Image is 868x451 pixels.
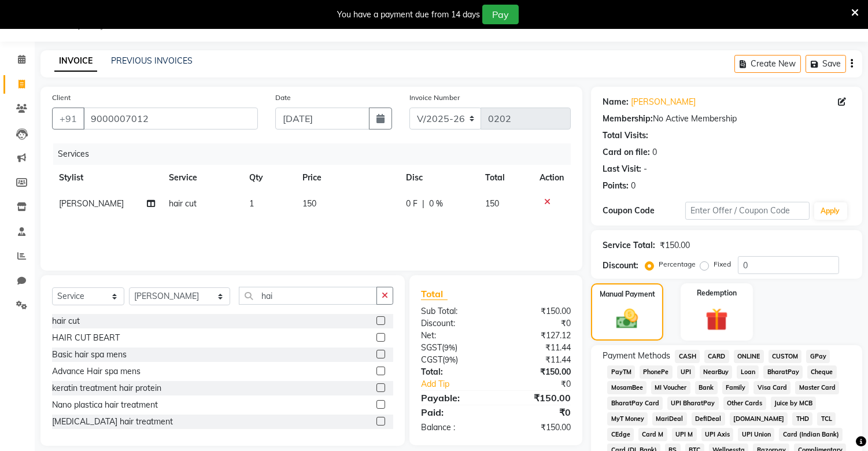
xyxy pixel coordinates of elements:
span: Family [722,381,749,394]
button: Save [806,55,846,73]
span: MariDeal [652,412,687,426]
div: keratin treatment hair protein [52,382,161,394]
span: [PERSON_NAME] [59,198,124,209]
span: 9% [445,355,456,364]
span: CGST [421,354,442,365]
th: Service [162,165,243,191]
div: Total: [412,366,496,378]
span: 150 [302,198,316,209]
div: 0 [652,146,657,158]
span: ONLINE [734,350,764,363]
span: 1 [249,198,254,209]
span: CEdge [607,428,634,441]
span: Card M [638,428,667,441]
span: 9% [444,343,455,352]
span: Master Card [795,381,839,394]
label: Percentage [659,259,696,269]
button: Pay [482,5,519,24]
div: Services [53,143,579,165]
a: INVOICE [54,51,97,72]
div: ₹0 [510,378,580,390]
div: ₹150.00 [496,391,580,405]
label: Manual Payment [600,289,655,300]
span: Total [421,288,448,300]
label: Fixed [714,259,731,269]
div: ₹150.00 [496,305,580,317]
span: hair cut [169,198,197,209]
div: ₹11.44 [496,354,580,366]
th: Disc [399,165,478,191]
span: UPI BharatPay [667,397,719,410]
div: Nano plastica hair treatment [52,399,158,411]
span: MI Voucher [651,381,690,394]
div: ( ) [412,354,496,366]
div: Advance Hair spa mens [52,365,141,378]
span: BharatPay Card [607,397,663,410]
div: ₹0 [496,405,580,419]
div: Payable: [412,391,496,405]
div: Paid: [412,405,496,419]
span: 0 F [406,198,418,210]
div: You have a payment due from 14 days [337,9,480,21]
label: Date [275,93,291,103]
button: Apply [814,202,847,220]
span: UPI [677,365,695,379]
span: 0 % [429,198,443,210]
span: Bank [695,381,718,394]
div: hair cut [52,315,80,327]
button: +91 [52,108,84,130]
div: ₹150.00 [496,366,580,378]
div: Sub Total: [412,305,496,317]
span: MosamBee [607,381,647,394]
div: 0 [631,180,636,192]
img: _gift.svg [699,305,735,334]
th: Action [533,165,571,191]
div: Last Visit: [603,163,641,175]
a: [PERSON_NAME] [631,96,696,108]
span: DefiDeal [692,412,725,426]
span: Other Cards [723,397,766,410]
span: THD [792,412,812,426]
div: ₹127.12 [496,330,580,342]
th: Price [296,165,399,191]
div: Total Visits: [603,130,648,142]
th: Qty [242,165,296,191]
span: | [422,198,424,210]
div: Coupon Code [603,205,685,217]
span: UPI Union [738,428,774,441]
div: Name: [603,96,629,108]
div: [MEDICAL_DATA] hair treatment [52,416,173,428]
span: UPI M [672,428,697,441]
span: 150 [486,198,500,209]
div: No Active Membership [603,113,851,125]
div: Balance : [412,422,496,434]
div: ( ) [412,342,496,354]
div: Service Total: [603,239,655,252]
div: Basic hair spa mens [52,349,127,361]
div: Points: [603,180,629,192]
input: Enter Offer / Coupon Code [685,202,809,220]
span: Visa Card [754,381,791,394]
input: Search by Name/Mobile/Email/Code [83,108,258,130]
span: GPay [806,350,830,363]
th: Stylist [52,165,162,191]
div: ₹11.44 [496,342,580,354]
div: Discount: [603,260,638,272]
div: - [644,163,647,175]
span: BharatPay [763,365,803,379]
span: CUSTOM [769,350,802,363]
span: PhonePe [640,365,673,379]
div: ₹150.00 [660,239,690,252]
span: [DOMAIN_NAME] [730,412,788,426]
span: Juice by MCB [771,397,817,410]
div: ₹0 [496,317,580,330]
div: HAIR CUT BEART [52,332,120,344]
button: Create New [734,55,801,73]
label: Client [52,93,71,103]
span: Cheque [807,365,837,379]
img: _cash.svg [610,306,644,331]
span: CARD [704,350,729,363]
span: CASH [675,350,700,363]
div: Card on file: [603,146,650,158]
span: SGST [421,342,442,353]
